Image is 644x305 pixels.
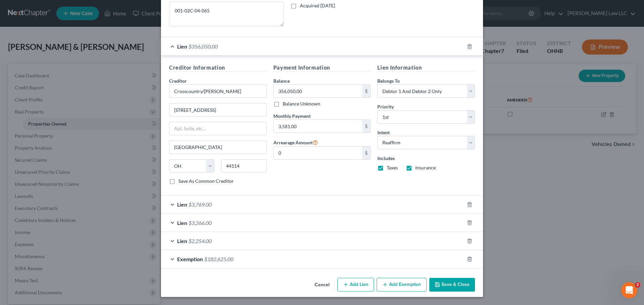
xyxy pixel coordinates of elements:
[415,164,436,171] label: Insurance
[309,279,335,292] button: Cancel
[177,43,187,50] span: Lien
[362,147,370,159] div: $
[377,104,394,109] span: Priority
[377,78,400,84] span: Belongs To
[169,122,266,135] input: Apt, Suite, etc...
[377,155,475,162] label: Includes
[377,278,427,292] button: Add Exemption
[169,78,187,84] span: Creditor
[429,278,475,292] button: Save & Close
[189,201,212,208] span: $3,769.00
[377,129,390,136] label: Intent
[177,220,187,226] span: Lien
[387,164,398,171] label: Taxes
[177,238,187,244] span: Lien
[377,64,475,72] h5: Lien Information
[362,85,370,97] div: $
[362,120,370,133] div: $
[169,84,267,98] input: Search creditor by name...
[189,238,212,244] span: $2,254.00
[621,282,637,298] iframe: Intercom live chat
[189,43,218,50] span: $356,050.00
[300,2,335,9] label: Acquired [DATE]
[273,64,371,72] h5: Payment Information
[204,256,233,262] span: $182,625.00
[273,77,290,84] label: Balance
[169,64,267,72] h5: Creditor Information
[635,282,640,288] span: 2
[169,141,266,154] input: Enter city...
[177,256,203,262] span: Exemption
[274,85,363,97] input: 0.00
[221,159,266,173] input: Enter zip...
[169,103,266,116] input: Enter address...
[178,178,234,184] label: Save As Common Creditor
[273,138,318,146] label: Arrearage Amount
[337,278,374,292] button: Add Lien
[274,147,363,159] input: 0.00
[273,112,311,120] label: Monthly Payment
[283,100,320,107] label: Balance Unknown
[177,201,187,208] span: Lien
[189,220,212,226] span: $3,266.00
[274,120,363,133] input: 0.00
